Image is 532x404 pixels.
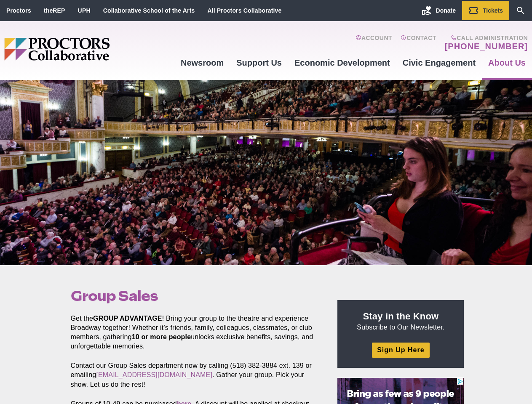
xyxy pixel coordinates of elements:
[174,51,230,74] a: Newsroom
[396,51,482,74] a: Civic Engagement
[415,1,462,20] a: Donate
[482,51,532,74] a: About Us
[93,315,162,322] strong: GROUP ADVANTAGE
[509,1,532,20] a: Search
[445,41,528,51] a: [PHONE_NUMBER]
[71,288,318,304] h1: Group Sales
[436,7,456,14] span: Donate
[207,7,281,14] a: All Proctors Collaborative
[230,51,288,74] a: Support Us
[44,7,65,14] a: theREP
[4,38,174,61] img: Proctors logo
[363,311,439,322] strong: Stay in the Know
[6,7,31,14] a: Proctors
[462,1,509,20] a: Tickets
[348,310,454,332] p: Subscribe to Our Newsletter.
[103,7,195,14] a: Collaborative School of the Arts
[483,7,503,14] span: Tickets
[356,35,392,51] a: Account
[372,343,429,357] a: Sign Up Here
[78,7,91,14] a: UPH
[71,314,318,351] p: Get the ! Bring your group to the theatre and experience Broadway together! Whether it’s friends,...
[401,35,436,51] a: Contact
[288,51,396,74] a: Economic Development
[442,35,528,41] span: Call Administration
[132,333,191,340] strong: 10 or more people
[96,371,212,378] a: [EMAIL_ADDRESS][DOMAIN_NAME]
[71,361,318,389] p: Contact our Group Sales department now by calling (518) 382-3884 ext. 139 or emailing . Gather yo...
